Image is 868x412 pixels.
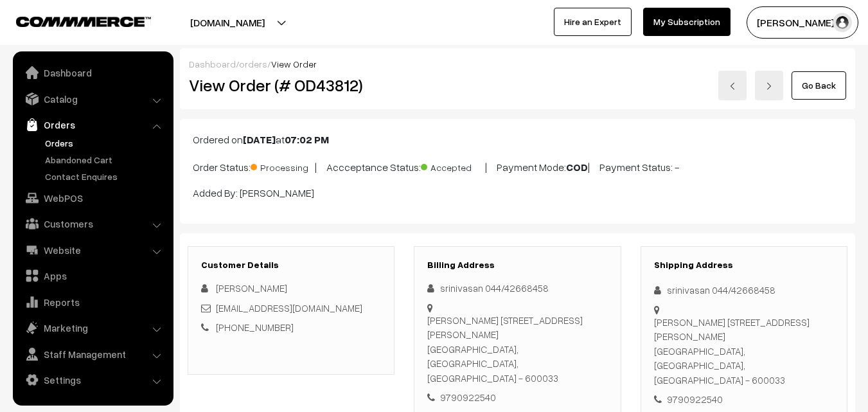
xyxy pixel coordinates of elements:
a: Hire an Expert [554,8,632,36]
p: Ordered on at [193,132,842,147]
a: Marketing [16,316,169,339]
h3: Shipping Address [654,260,834,271]
a: COMMMERCE [16,13,128,28]
a: orders [239,58,267,69]
p: Added By: [PERSON_NAME] [193,185,842,201]
img: COMMMERCE [16,17,151,26]
h3: Customer Details [201,260,381,271]
b: 07:02 PM [285,133,329,146]
a: Settings [16,368,169,391]
div: 9790922540 [427,390,607,405]
span: Processing [251,157,315,174]
a: Contact Enquires [42,170,169,183]
div: / / [189,57,846,71]
h2: View Order (# OD43812) [189,75,395,95]
a: Customers [16,212,169,235]
a: Orders [42,136,169,150]
b: [DATE] [243,133,276,146]
div: srinivasan 044/42668458 [654,283,834,298]
button: [PERSON_NAME] s… [747,6,858,39]
img: user [833,13,852,32]
div: [PERSON_NAME] [STREET_ADDRESS][PERSON_NAME] [GEOGRAPHIC_DATA], [GEOGRAPHIC_DATA], [GEOGRAPHIC_DAT... [654,315,834,388]
div: 9790922540 [654,392,834,407]
a: [EMAIL_ADDRESS][DOMAIN_NAME] [216,302,362,314]
b: COD [566,161,588,174]
p: Order Status: | Accceptance Status: | Payment Mode: | Payment Status: - [193,157,842,175]
h3: Billing Address [427,260,607,271]
a: Website [16,238,169,262]
a: Staff Management [16,343,169,366]
a: Abandoned Cart [42,153,169,166]
a: Reports [16,291,169,314]
span: View Order [271,58,317,69]
span: [PERSON_NAME] [216,282,287,294]
div: [PERSON_NAME] [STREET_ADDRESS][PERSON_NAME] [GEOGRAPHIC_DATA], [GEOGRAPHIC_DATA], [GEOGRAPHIC_DAT... [427,313,607,386]
a: Dashboard [189,58,236,69]
a: My Subscription [643,8,731,36]
a: Orders [16,113,169,136]
a: WebPOS [16,186,169,210]
img: left-arrow.png [729,82,736,90]
a: Apps [16,264,169,287]
a: Go Back [792,71,846,100]
div: srinivasan 044/42668458 [427,281,607,296]
a: Dashboard [16,61,169,84]
a: [PHONE_NUMBER] [216,321,294,333]
a: Catalog [16,87,169,111]
button: [DOMAIN_NAME] [145,6,310,39]
span: Accepted [421,157,485,174]
img: right-arrow.png [765,82,773,90]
